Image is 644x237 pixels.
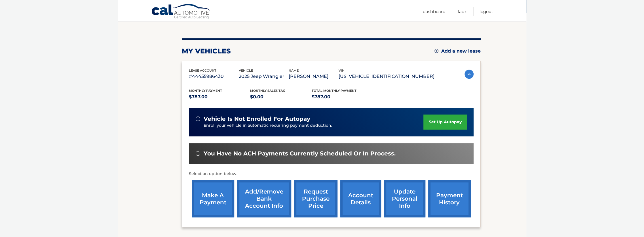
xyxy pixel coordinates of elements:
[480,7,493,16] a: Logout
[339,72,434,80] p: [US_VEHICLE_IDENTIFICATION_NUMBER]
[204,115,310,122] span: vehicle is not enrolled for autopay
[239,72,289,80] p: 2025 Jeep Wrangler
[189,93,250,101] p: $787.00
[289,68,299,72] span: name
[189,89,222,93] span: Monthly Payment
[189,72,239,80] p: #44455986430
[237,180,291,217] a: Add/Remove bank account info
[384,180,425,217] a: update personal info
[434,49,438,53] img: add.svg
[239,68,253,72] span: vehicle
[312,93,373,101] p: $787.00
[312,89,356,93] span: Total Monthly Payment
[250,89,285,93] span: Monthly sales Tax
[434,48,481,54] a: Add a new lease
[196,151,200,156] img: alert-white.svg
[192,180,234,217] a: make a payment
[182,47,231,55] h2: my vehicles
[204,122,424,129] p: Enroll your vehicle in automatic recurring payment deduction.
[151,4,211,20] a: Cal Automotive
[339,68,345,72] span: vin
[464,70,474,79] img: accordion-active.svg
[294,180,337,217] a: request purchase price
[423,7,445,16] a: Dashboard
[196,117,200,121] img: alert-white.svg
[340,180,381,217] a: account details
[423,115,466,130] a: set up autopay
[250,93,312,101] p: $0.00
[458,7,467,16] a: FAQ's
[289,72,339,80] p: [PERSON_NAME]
[189,171,474,177] p: Select an option below:
[189,68,216,72] span: lease account
[204,150,396,157] span: You have no ACH payments currently scheduled or in process.
[428,180,471,217] a: payment history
